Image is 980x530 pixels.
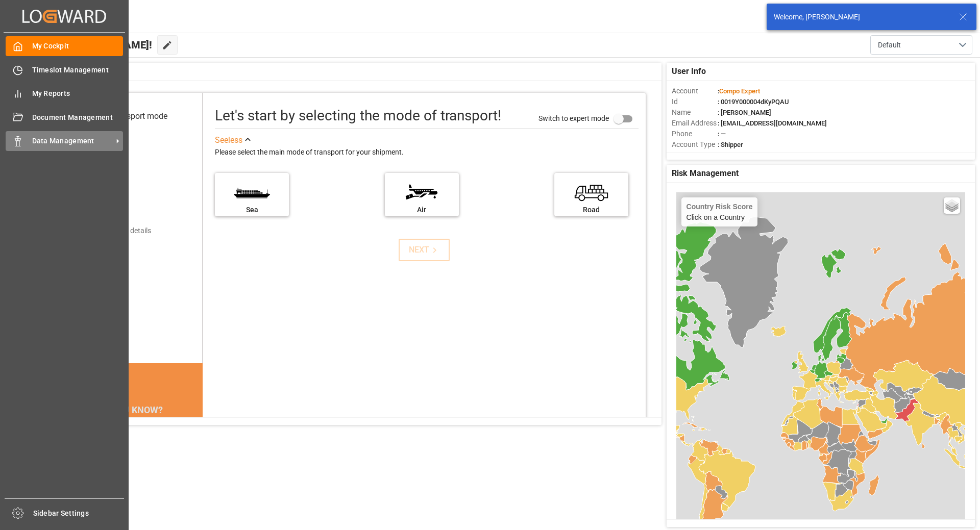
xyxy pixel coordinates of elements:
div: Sea [220,205,284,215]
span: Compo Expert [719,87,760,95]
span: Switch to expert mode [538,114,609,122]
a: Timeslot Management [6,60,123,80]
span: : [EMAIL_ADDRESS][DOMAIN_NAME] [718,119,827,127]
div: Please select the main mode of transport for your shipment. [215,146,639,159]
span: Data Management [32,136,113,146]
div: Let's start by selecting the mode of transport! [215,105,501,127]
span: User Info [672,65,706,78]
span: Hello [PERSON_NAME]! [42,35,152,55]
span: Timeslot Management [32,65,124,75]
span: Phone [672,129,718,139]
div: See less [215,134,242,146]
button: NEXT [399,239,450,261]
a: Layers [944,197,960,214]
span: My Cockpit [32,41,124,52]
span: Account Type [672,139,718,150]
span: : [PERSON_NAME] [718,109,771,116]
span: Sidebar Settings [33,508,125,519]
span: Account [672,86,718,96]
div: NEXT [409,244,440,256]
a: My Cockpit [6,36,123,56]
span: My Reports [32,88,124,99]
span: : [718,87,760,95]
button: open menu [870,35,972,55]
div: Air [390,205,454,215]
span: Email Address [672,118,718,129]
span: : — [718,130,726,138]
span: Document Management [32,112,124,123]
span: Id [672,96,718,107]
span: Risk Management [672,167,739,180]
h4: Country Risk Score [687,203,753,211]
span: : Shipper [718,141,743,148]
span: Name [672,107,718,118]
span: : 0019Y000004dKyPQAU [718,98,789,106]
span: Default [878,40,901,51]
div: DID YOU KNOW? [55,399,203,420]
div: Click on a Country [687,203,753,221]
div: Road [559,205,623,215]
div: Welcome, [PERSON_NAME] [774,12,949,22]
